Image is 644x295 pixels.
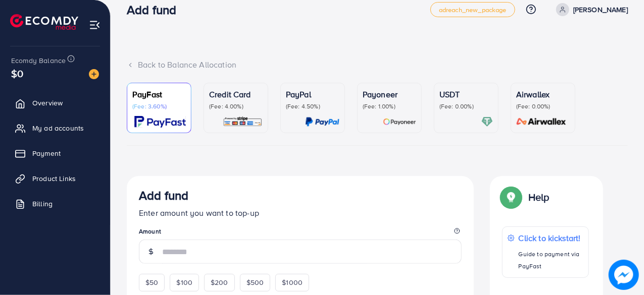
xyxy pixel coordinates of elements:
legend: Amount [139,227,462,240]
p: (Fee: 4.00%) [209,102,263,110]
a: Payment [8,143,103,163]
p: [PERSON_NAME] [573,4,628,16]
p: (Fee: 0.00%) [516,102,570,110]
img: card [383,116,416,128]
span: My ad accounts [32,123,84,133]
div: Back to Balance Allocation [127,59,628,71]
a: Billing [8,194,103,214]
p: Enter amount you want to top-up [139,207,462,219]
img: logo [10,14,78,30]
h3: Add fund [139,188,188,203]
span: Product Links [32,173,76,184]
img: card [134,116,186,128]
span: $50 [145,277,158,287]
a: [PERSON_NAME] [552,3,628,16]
p: PayFast [132,88,186,100]
p: USDT [439,88,493,100]
img: card [223,116,263,128]
a: adreach_new_package [430,2,515,17]
span: $500 [246,277,264,287]
p: Guide to payment via PayFast [519,248,583,272]
img: menu [89,19,101,31]
p: Click to kickstart! [519,232,583,244]
p: Credit Card [209,88,263,100]
img: Popup guide [502,188,520,206]
p: (Fee: 0.00%) [439,102,493,110]
p: (Fee: 1.00%) [363,102,416,110]
h3: Add fund [127,3,184,17]
p: (Fee: 4.50%) [286,102,339,110]
p: Help [528,191,550,203]
img: card [305,116,339,128]
span: adreach_new_package [439,7,507,13]
img: card [513,116,570,128]
span: Billing [32,199,53,209]
span: $200 [211,277,228,287]
span: Payment [32,148,61,158]
span: Overview [32,98,63,108]
p: (Fee: 3.60%) [132,102,186,110]
span: Ecomdy Balance [11,55,66,66]
img: image [609,260,639,290]
p: Payoneer [363,88,416,100]
img: image [89,69,99,79]
span: $1000 [282,277,303,287]
p: PayPal [286,88,339,100]
a: Product Links [8,168,103,189]
a: Overview [8,93,103,113]
span: $100 [176,277,192,287]
a: My ad accounts [8,118,103,138]
span: $0 [11,66,23,81]
img: card [481,116,493,128]
p: Airwallex [516,88,570,100]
